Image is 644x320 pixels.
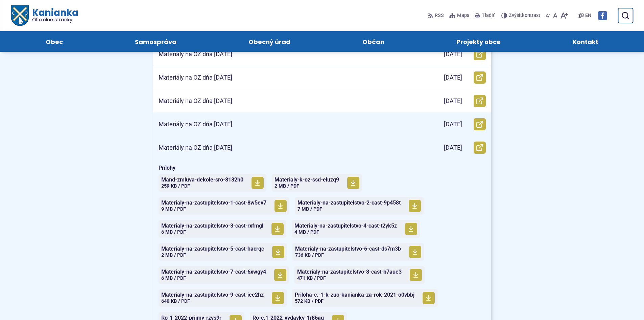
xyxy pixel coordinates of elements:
[427,31,530,52] a: Projekty obce
[294,223,397,229] span: Materialy-na-zastupitelstvo-4-cast-t2yk5z
[135,31,176,52] span: Samospráva
[444,144,462,152] p: [DATE]
[552,8,559,23] button: Nastaviť pôvodnú veľkosť písma
[159,74,232,82] p: Materiály na OZ dňa [DATE]
[161,292,264,298] span: Materialy-na-zastupitelstvo-9-cast-iee2hz
[159,266,289,284] a: Materialy-na-zastupitelstvo-7-cast-6xwgy4 6 MB / PDF
[295,298,324,304] span: 572 KB / PDF
[159,289,287,307] a: Materialy-na-zastupitelstvo-9-cast-iee2hz 640 KB / PDF
[295,252,324,258] span: 736 KB / PDF
[161,200,266,206] span: Materialy-na-zastupitelstvo-1-cast-8w5ev7
[159,243,287,261] a: Materialy-na-zastupitelstvo-5-cast-hacrqc 2 MB / PDF
[292,289,437,307] a: Priloha-c.-1-k-zuo-kanianka-za-rok-2021-o0vbbj 572 KB / PDF
[295,292,414,298] span: Priloha-c.-1-k-zuo-kanianka-za-rok-2021-o0vbbj
[161,269,266,275] span: Materialy-na-zastupitelstvo-7-cast-6xwgy4
[11,5,28,26] img: Prejsť na domovskú stránku
[501,8,542,23] button: Zvýšiťkontrast
[161,252,186,258] span: 2 MB / PDF
[559,8,569,23] button: Zväčšiť veľkosť písma
[159,174,266,192] a: Mand-zmluva-dekole-sro-8132h0 259 KB / PDF
[292,243,424,261] a: Materialy-na-zastupitelstvo-6-cast-ds7m3b 736 KB / PDF
[161,183,190,189] span: 259 KB / PDF
[219,31,319,52] a: Obecný úrad
[32,17,78,22] span: Oficiálne stránky
[159,121,232,128] p: Materiály na OZ dňa [DATE]
[428,8,445,23] a: RSS
[509,13,540,19] span: kontrast
[448,8,471,23] a: Mapa
[444,121,462,128] p: [DATE]
[333,31,414,52] a: Občan
[457,12,470,20] span: Mapa
[46,31,63,52] span: Obec
[444,74,462,82] p: [DATE]
[105,31,206,52] a: Samospráva
[544,8,552,23] button: Zmenšiť veľkosť písma
[444,50,462,58] p: [DATE]
[161,298,190,304] span: 640 KB / PDF
[584,12,593,20] a: EN
[598,11,607,20] img: Prejsť na Facebook stránku
[544,31,628,52] a: Kontakt
[573,31,598,52] span: Kontakt
[161,246,264,252] span: Materialy-na-zastupitelstvo-5-cast-hacrqc
[161,229,186,235] span: 6 MB / PDF
[11,5,78,26] a: Logo Kanianka, prejsť na domovskú stránku.
[297,200,401,206] span: Materialy-na-zastupitelstvo-2-cast-9p458t
[292,220,420,238] a: Materialy-na-zastupitelstvo-4-cast-t2yk5z 4 MB / PDF
[474,8,496,23] button: Tlačiť
[161,177,243,183] span: Mand-zmluva-dekole-sro-8132h0
[295,197,424,215] a: Materialy-na-zastupitelstvo-2-cast-9p458t 7 MB / PDF
[482,13,495,19] span: Tlačiť
[275,183,299,189] span: 2 MB / PDF
[159,97,232,105] p: Materiály na OZ dňa [DATE]
[297,275,326,281] span: 471 KB / PDF
[159,144,232,152] p: Materiály na OZ dňa [DATE]
[275,177,339,183] span: Materialy-k-oz-ssd-eluzq9
[16,31,92,52] a: Obec
[161,275,186,281] span: 6 MB / PDF
[159,197,289,215] a: Materialy-na-zastupitelstvo-1-cast-8w5ev7 9 MB / PDF
[159,165,486,171] span: Prílohy
[248,31,290,52] span: Obecný úrad
[272,174,362,192] a: Materialy-k-oz-ssd-eluzq9 2 MB / PDF
[444,97,462,105] p: [DATE]
[159,220,286,238] a: Materialy-na-zastupitelstvo-3-cast-rxfmgl 6 MB / PDF
[297,269,402,275] span: Materialy-na-zastupitelstvo-8-cast-b7aue3
[297,206,322,212] span: 7 MB / PDF
[362,31,384,52] span: Občan
[28,8,78,22] span: Kanianka
[585,12,591,20] span: EN
[295,246,401,252] span: Materialy-na-zastupitelstvo-6-cast-ds7m3b
[161,206,186,212] span: 9 MB / PDF
[161,223,263,229] span: Materialy-na-zastupitelstvo-3-cast-rxfmgl
[159,50,232,58] p: Materiály na OZ dňa [DATE]
[509,13,522,18] span: Zvýšiť
[456,31,501,52] span: Projekty obce
[294,229,319,235] span: 4 MB / PDF
[435,12,444,20] span: RSS
[294,266,425,284] a: Materialy-na-zastupitelstvo-8-cast-b7aue3 471 KB / PDF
